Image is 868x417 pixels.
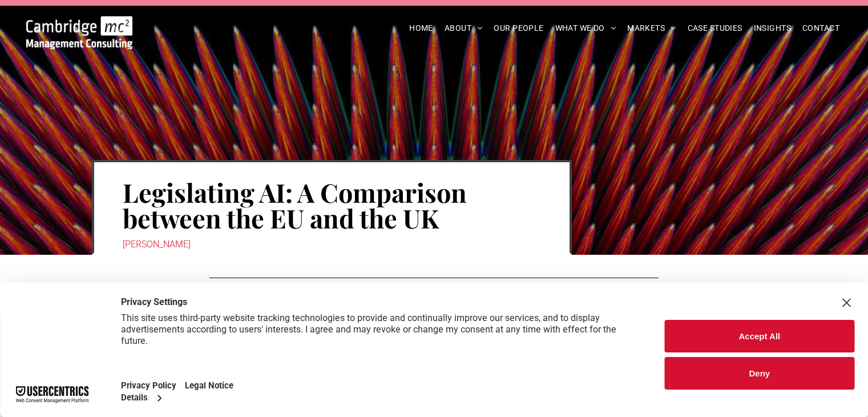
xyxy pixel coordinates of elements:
[123,178,541,232] h1: Legislating AI: A Comparison between the EU and the UK
[488,19,549,37] a: OUR PEOPLE
[621,19,681,37] a: MARKETS
[439,19,488,37] a: ABOUT
[682,19,748,37] a: CASE STUDIES
[403,19,439,37] a: HOME
[748,19,797,37] a: INSIGHTS
[26,18,132,30] a: Your Business Transformed | Cambridge Management Consulting
[797,19,845,37] a: CONTACT
[26,16,132,49] img: Go to Homepage
[123,236,541,252] div: [PERSON_NAME]
[550,19,622,37] a: WHAT WE DO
